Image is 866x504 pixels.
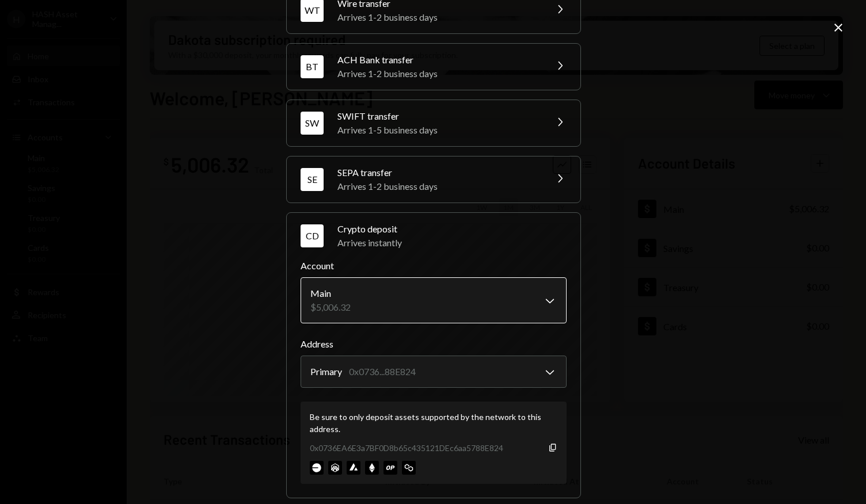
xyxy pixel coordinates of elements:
[287,213,580,259] button: CDCrypto depositArrives instantly
[310,411,557,435] div: Be sure to only deposit assets supported by the network to this address.
[337,123,539,137] div: Arrives 1-5 business days
[301,277,567,323] button: Account
[402,461,416,475] img: polygon-mainnet
[337,67,539,81] div: Arrives 1-2 business days
[287,44,580,90] button: BTACH Bank transferArrives 1-2 business days
[301,337,567,351] label: Address
[365,461,379,475] img: ethereum-mainnet
[310,442,503,454] div: 0x0736EA6E3a7BF0D8b65c435121DEc6aa5788E824
[301,168,324,191] div: SE
[301,55,324,78] div: BT
[347,461,360,475] img: avalanche-mainnet
[337,166,539,180] div: SEPA transfer
[337,180,539,193] div: Arrives 1-2 business days
[287,100,580,146] button: SWSWIFT transferArrives 1-5 business days
[337,109,539,123] div: SWIFT transfer
[287,156,580,203] button: SESEPA transferArrives 1-2 business days
[301,224,324,247] div: CD
[337,236,567,250] div: Arrives instantly
[301,259,567,273] label: Account
[301,356,567,388] button: Address
[301,112,324,135] div: SW
[310,461,324,475] img: base-mainnet
[349,365,416,379] div: 0x0736...88E824
[337,222,567,236] div: Crypto deposit
[337,10,539,24] div: Arrives 1-2 business days
[328,461,342,475] img: arbitrum-mainnet
[383,461,397,475] img: optimism-mainnet
[301,259,567,484] div: CDCrypto depositArrives instantly
[337,53,539,67] div: ACH Bank transfer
